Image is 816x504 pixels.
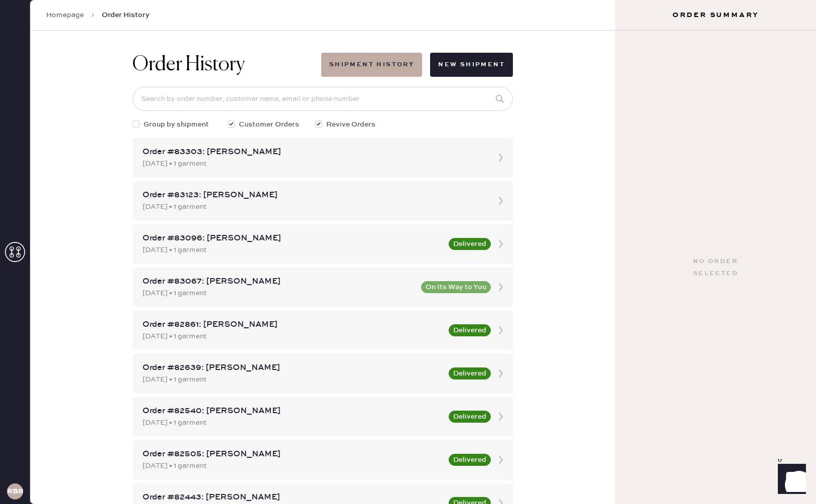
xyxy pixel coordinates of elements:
button: Delivered [449,411,491,423]
div: [DATE] • 1 garment [143,288,415,299]
input: Search by order number, customer name, email or phone number [132,87,513,111]
div: [DATE] • 1 garment [143,374,443,385]
div: No order selected [693,256,738,280]
button: Delivered [449,367,491,380]
h3: Order Summary [615,10,816,20]
button: Delivered [449,454,491,466]
div: [DATE] • 1 garment [143,201,485,212]
div: Order #83067: [PERSON_NAME] [143,276,415,288]
div: [DATE] • 1 garment [143,158,485,169]
span: Order History [102,10,150,20]
div: [DATE] • 1 garment [143,244,443,256]
div: Order #82443: [PERSON_NAME] [143,491,443,503]
div: Order #82861: [PERSON_NAME] [143,319,443,331]
button: Shipment History [321,53,422,77]
div: Order #82505: [PERSON_NAME] [143,448,443,460]
span: Group by shipment [144,119,209,130]
h1: Order History [132,53,245,77]
div: [DATE] • 1 garment [143,460,443,471]
span: Revive Orders [326,119,375,130]
div: Order #83096: [PERSON_NAME] [143,232,443,244]
div: [DATE] • 1 garment [143,331,443,342]
button: Delivered [449,324,491,336]
button: On Its Way to You [421,281,491,293]
div: Order #82540: [PERSON_NAME] [143,405,443,417]
div: [DATE] • 1 garment [143,417,443,428]
div: Order #82639: [PERSON_NAME] [143,362,443,374]
div: Order #83123: [PERSON_NAME] [143,189,485,201]
span: Customer Orders [239,119,299,130]
h3: RBRA [7,488,23,495]
button: New Shipment [430,53,513,77]
a: Homepage [46,10,84,20]
button: Delivered [449,238,491,250]
div: Order #83303: [PERSON_NAME] [143,146,485,158]
iframe: Front Chat [768,459,811,502]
